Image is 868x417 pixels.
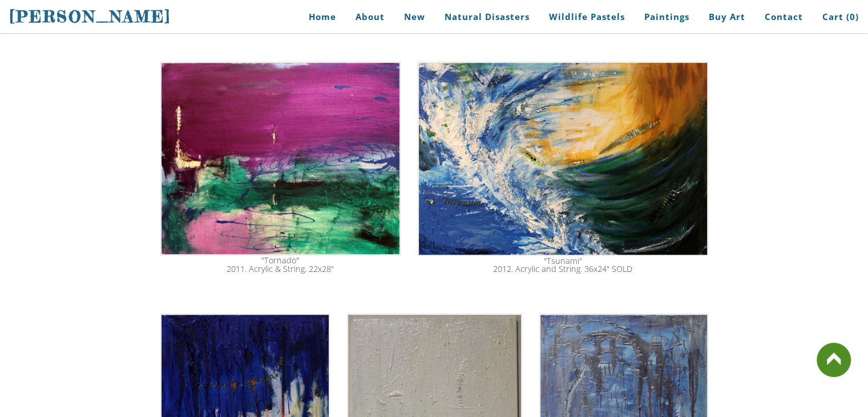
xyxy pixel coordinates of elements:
a: About [347,4,393,30]
a: Paintings [636,4,698,30]
div: "Tornado" 2011. Acrylic & String. 22x28" [162,256,400,273]
span: [PERSON_NAME] [9,7,171,26]
img: Natural Disaster Tsunami painting [418,62,708,256]
a: Wildlife Pastels [540,4,633,30]
a: Cart (0) [814,4,859,30]
a: [PERSON_NAME] [9,6,171,27]
div: "Tsunami" 2012. Acrylic and String. 36x24" SOLD [419,257,706,274]
span: 0 [850,11,855,22]
a: Natural Disasters [436,4,538,30]
a: Buy Art [700,4,754,30]
a: Home [292,4,345,30]
a: Contact [756,4,812,30]
a: New [395,4,434,30]
img: Tornado art natural disaster painting [160,62,401,255]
